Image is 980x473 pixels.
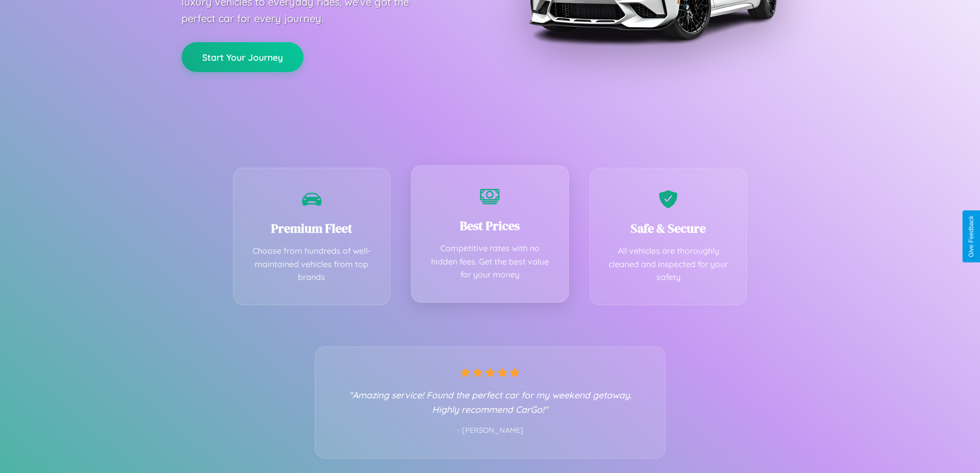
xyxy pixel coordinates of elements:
h3: Best Prices [427,217,553,234]
h3: Safe & Secure [605,220,732,237]
p: All vehicles are thoroughly cleaned and inspected for your safety [605,244,732,284]
p: "Amazing service! Found the perfect car for my weekend getaway. Highly recommend CarGo!" [336,388,645,416]
p: Competitive rates with no hidden fees. Get the best value for your money [427,242,553,282]
p: - [PERSON_NAME] [336,424,645,437]
button: Start Your Journey [182,42,304,72]
div: Give Feedback [968,216,975,257]
p: Choose from hundreds of well-maintained vehicles from top brands [249,244,375,284]
h3: Premium Fleet [249,220,375,237]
